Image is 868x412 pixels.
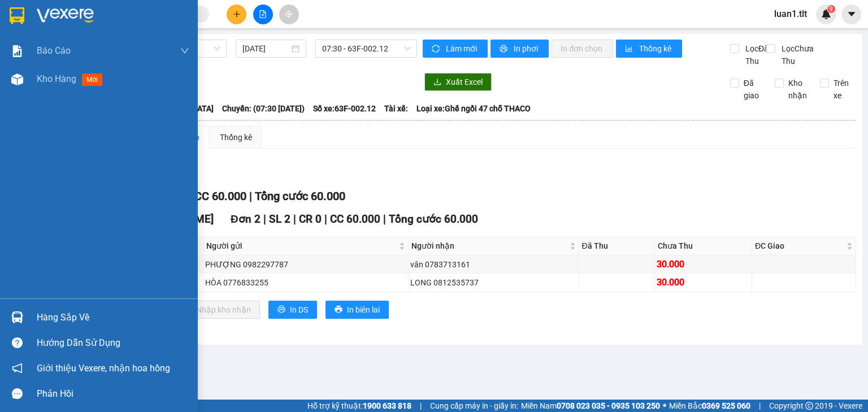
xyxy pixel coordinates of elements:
span: question-circle [12,337,23,348]
img: solution-icon [11,45,23,57]
div: HÒA 0776833255 [205,276,406,289]
img: icon-new-feature [821,9,831,19]
span: | [383,212,386,225]
span: Tổng cước 60.000 [255,189,345,203]
button: In đơn chọn [552,40,613,58]
span: Tổng cước 60.000 [389,212,478,225]
div: LONG 0812535737 [410,276,576,289]
span: 07:30 - 63F-002.12 [322,40,411,57]
span: Đơn 2 [231,212,261,225]
span: SL 2 [269,212,290,225]
button: caret-down [841,5,861,24]
span: down [180,46,189,55]
span: bar-chart [625,45,635,54]
span: Thống kê [639,42,673,55]
button: downloadXuất Excel [424,73,492,91]
span: printer [500,45,509,54]
span: Làm mới [446,42,479,55]
span: Loại xe: Ghế ngồi 47 chỗ THACO [416,102,531,115]
span: | [759,400,761,412]
button: plus [227,5,246,24]
button: bar-chartThống kê [616,40,682,58]
strong: 0369 525 060 [702,401,750,410]
span: message [12,388,23,399]
span: printer [277,305,285,314]
span: Lọc Chưa Thu [777,42,821,67]
span: | [420,400,422,412]
span: Giới thiệu Vexere, nhận hoa hồng [37,361,170,375]
span: aim [285,10,293,18]
span: In biên lai [347,303,380,316]
span: In DS [290,303,308,316]
strong: 0708 023 035 - 0935 103 250 [557,401,660,410]
div: PHƯỢNG 0982297787 [205,258,406,271]
div: 30.000 [657,257,750,271]
span: Miền Bắc [669,400,750,412]
sup: 9 [827,5,835,13]
span: CC 60.000 [194,189,246,203]
button: printerIn biên lai [325,301,389,319]
div: vân 0783713161 [410,258,576,271]
button: file-add [253,5,273,24]
img: warehouse-icon [11,311,23,323]
span: Kho nhận [784,77,811,102]
span: 9 [829,5,833,13]
button: aim [279,5,299,24]
button: printerIn phơi [491,40,549,58]
th: Đã Thu [579,237,656,255]
div: Phản hồi [37,385,189,402]
span: ⚪️ [663,404,666,408]
th: Chưa Thu [655,237,752,255]
span: Kho hàng [37,73,76,84]
span: Đã giao [739,77,767,102]
span: Hỗ trợ kỹ thuật: [307,400,411,412]
strong: 1900 633 818 [363,401,411,410]
span: Trên xe [829,77,857,102]
span: download [433,78,441,87]
span: Tài xế: [384,102,408,115]
span: copyright [805,402,813,410]
span: In phơi [514,42,540,55]
span: Báo cáo [37,44,71,58]
span: | [249,189,252,203]
button: downloadNhập kho nhận [175,301,260,319]
span: | [324,212,327,225]
span: CC 60.000 [330,212,380,225]
span: printer [335,305,342,314]
span: Cung cấp máy in - giấy in: [430,400,518,412]
span: Số xe: 63F-002.12 [313,102,376,115]
span: Miền Nam [521,400,660,412]
div: Hướng dẫn sử dụng [37,335,189,352]
span: luan1.tlt [765,7,816,21]
span: mới [82,73,102,86]
img: warehouse-icon [11,73,23,85]
span: Chuyến: (07:30 [DATE]) [222,102,305,115]
span: Xuất Excel [446,76,483,88]
div: Hàng sắp về [37,309,189,326]
span: file-add [259,10,267,18]
div: Thống kê [220,131,252,144]
img: logo-vxr [10,7,24,24]
span: plus [233,10,241,18]
span: Người gửi [206,240,397,252]
span: caret-down [847,9,857,19]
span: ĐC Giao [755,240,844,252]
span: notification [12,363,23,374]
span: | [263,212,266,225]
button: syncLàm mới [423,40,488,58]
span: Lọc Đã Thu [741,42,770,67]
span: CR 0 [299,212,322,225]
span: Người nhận [411,240,567,252]
span: | [293,212,296,225]
div: 30.000 [657,275,750,289]
input: 13/08/2025 [242,42,289,55]
span: sync [432,45,441,54]
button: printerIn DS [268,301,317,319]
